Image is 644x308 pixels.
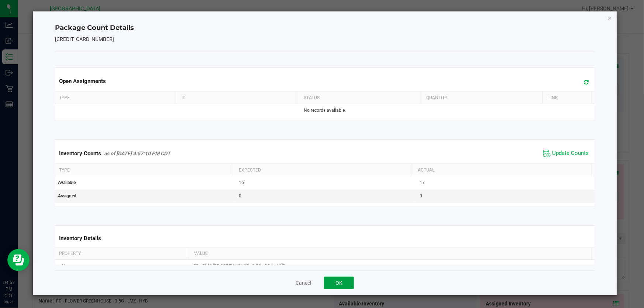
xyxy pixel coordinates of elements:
[194,251,208,256] span: Value
[59,235,101,242] span: Inventory Details
[59,78,106,84] span: Open Assignments
[239,167,261,173] span: Expected
[58,180,76,185] span: Available
[239,180,244,185] span: 16
[239,193,241,198] span: 0
[182,95,186,100] span: ID
[59,150,101,157] span: Inventory Counts
[304,95,320,100] span: Status
[59,251,81,256] span: Property
[62,263,73,269] span: Name
[104,150,171,156] span: as of [DATE] 4:57:10 PM CDT
[54,104,596,117] td: No records available.
[55,37,595,42] h5: [CREDIT_CARD_NUMBER]
[296,279,311,287] button: Cancel
[426,95,447,100] span: Quantity
[7,249,30,271] iframe: Resource center
[420,180,425,185] span: 17
[552,150,589,157] span: Update Counts
[194,263,286,269] span: FD - FLOWER GREENHOUSE - 3.5G - DDA - HYB
[55,23,595,33] h4: Package Count Details
[58,193,76,198] span: Assigned
[324,277,354,289] button: OK
[59,167,70,173] span: Type
[548,95,558,100] span: Link
[607,13,612,22] button: Close
[59,95,70,100] span: Type
[418,167,435,173] span: Actual
[420,193,422,198] span: 0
